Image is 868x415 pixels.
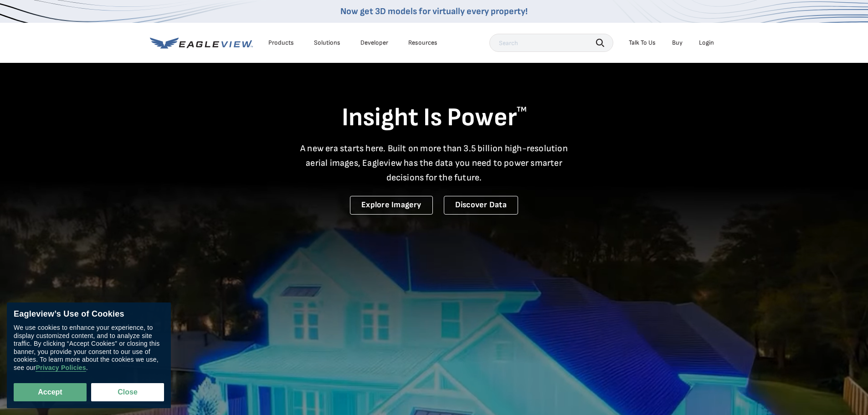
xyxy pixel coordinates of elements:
div: We use cookies to enhance your experience, to display customized content, and to analyze site tra... [14,324,164,372]
div: Products [268,39,294,47]
a: Now get 3D models for virtually every property! [340,6,528,17]
a: Discover Data [444,196,518,215]
div: Login [699,39,714,47]
p: A new era starts here. Built on more than 3.5 billion high-resolution aerial images, Eagleview ha... [295,141,574,185]
input: Search [489,34,613,52]
a: Explore Imagery [350,196,433,215]
h1: Insight Is Power [150,102,719,134]
a: Privacy Policies [36,364,86,372]
a: Developer [360,39,388,47]
div: Talk To Us [629,39,656,47]
div: Resources [408,39,437,47]
div: Solutions [314,39,340,47]
button: Close [91,383,164,401]
a: Buy [672,39,683,47]
div: Eagleview’s Use of Cookies [14,309,164,319]
button: Accept [14,383,87,401]
sup: TM [517,105,527,114]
